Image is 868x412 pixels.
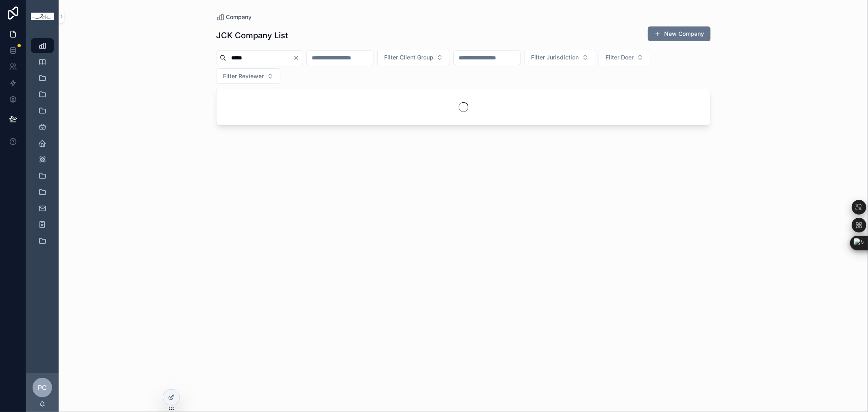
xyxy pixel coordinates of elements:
button: Clear [293,55,303,61]
a: Company [216,13,251,21]
span: Filter Doer [606,53,634,61]
button: Select Button [524,50,595,65]
div: scrollable content [26,33,59,259]
button: Select Button [216,68,280,84]
button: New Company [648,26,711,41]
span: Filter Jurisdiction [531,53,579,61]
span: Company [226,13,251,21]
img: App logo [31,13,54,20]
button: Select Button [377,50,450,65]
span: PC [38,383,47,392]
span: Filter Reviewer [223,72,264,80]
h1: JCK Company List [216,30,288,41]
span: Filter Client Group [384,53,433,61]
button: Select Button [599,50,650,65]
